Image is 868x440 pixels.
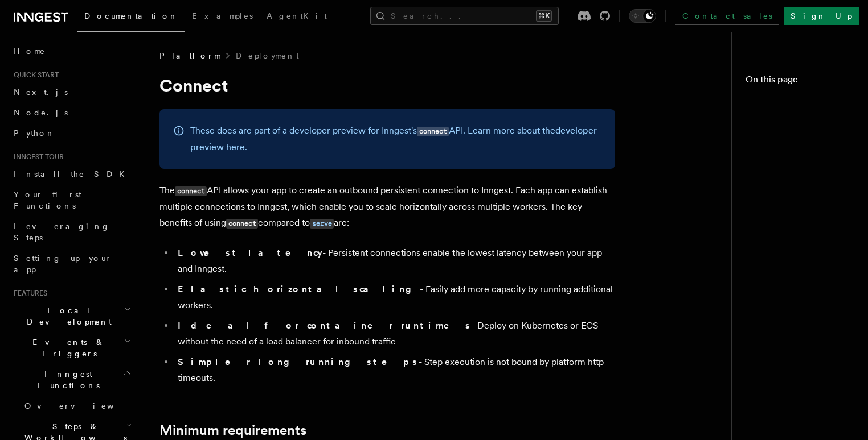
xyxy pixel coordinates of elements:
strong: Ideal for container runtimes [178,320,472,331]
a: Node.js [9,102,134,123]
span: Features [9,289,47,298]
span: Documentation [84,11,178,20]
strong: Simpler long running steps [178,356,419,367]
span: Local Development [9,305,124,327]
a: Next.js [9,82,134,102]
a: Documentation [77,3,185,32]
a: Python [9,123,134,143]
span: AgentKit [267,11,327,20]
span: Events & Triggers [9,337,124,359]
span: Platform [159,50,220,61]
li: - Deploy on Kubernetes or ECS without the need of a load balancer for inbound traffic [174,318,615,350]
a: Deployment [236,50,299,61]
button: Search...⌘K [370,7,559,25]
a: Examples [185,3,260,31]
span: Python [14,128,55,138]
span: Overview [24,401,142,410]
span: Your first Functions [14,190,81,210]
span: Install the SDK [14,169,132,179]
button: Inngest Functions [9,364,134,396]
a: Minimum requirements [159,422,306,438]
span: Node.js [14,108,68,117]
button: Local Development [9,300,134,332]
a: Leveraging Steps [9,216,134,248]
li: - Persistent connections enable the lowest latency between your app and Inngest. [174,245,615,277]
h4: On this page [746,73,854,91]
a: Your first Functions [9,184,134,216]
code: connect [226,219,258,229]
a: Home [9,41,134,61]
a: Install the SDK [9,164,134,184]
a: AgentKit [260,3,334,31]
span: Leveraging Steps [14,222,110,242]
span: Examples [192,11,253,20]
p: These docs are part of a developer preview for Inngest's API. Learn more about the . [190,123,601,155]
span: Inngest Functions [9,368,123,391]
kbd: ⌘K [536,10,552,22]
strong: Lowest latency [178,247,322,258]
a: serve [310,217,334,228]
span: Inngest tour [9,152,64,161]
button: Events & Triggers [9,332,134,364]
code: connect [417,127,449,136]
span: Next.js [14,88,68,97]
span: Quick start [9,70,59,80]
code: serve [310,219,334,229]
a: Contact sales [675,7,779,25]
li: - Easily add more capacity by running additional workers. [174,281,615,313]
h1: Connect [159,75,615,96]
a: Setting up your app [9,248,134,280]
a: Overview [20,396,134,416]
button: Toggle dark mode [629,9,656,23]
a: Sign Up [784,7,859,25]
li: - Step execution is not bound by platform http timeouts. [174,354,615,386]
span: Home [14,45,46,57]
span: Setting up your app [14,254,112,274]
p: The API allows your app to create an outbound persistent connection to Inngest. Each app can esta... [159,182,615,231]
strong: Elastic horizontal scaling [178,284,420,294]
code: connect [175,186,207,196]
